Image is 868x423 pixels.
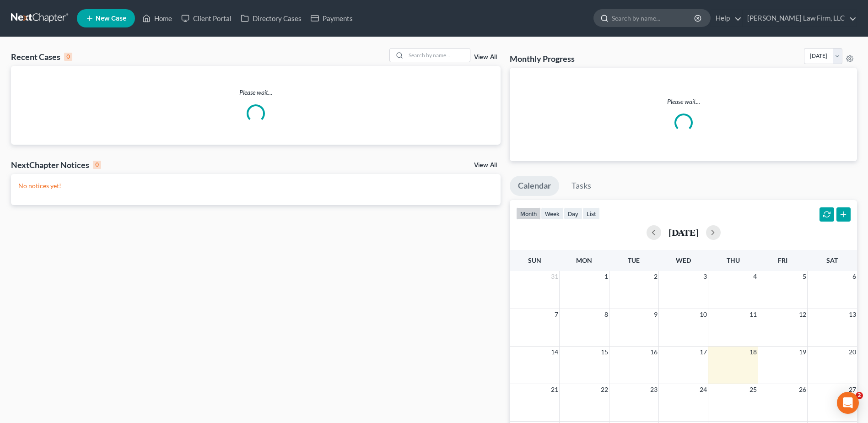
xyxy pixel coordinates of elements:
[18,181,493,190] p: No notices yet!
[563,176,599,196] a: Tasks
[778,256,787,264] span: Fri
[554,309,559,320] span: 7
[582,207,600,220] button: list
[802,271,807,282] span: 5
[699,384,708,395] span: 24
[749,309,758,320] span: 11
[11,159,101,170] div: NextChapter Notices
[669,228,699,237] h2: [DATE]
[600,347,609,358] span: 15
[550,384,559,395] span: 21
[604,309,609,320] span: 8
[702,271,708,282] span: 3
[676,256,691,264] span: Wed
[798,309,807,320] span: 12
[236,10,306,27] a: Directory Cases
[93,161,101,169] div: 0
[649,384,658,395] span: 23
[653,271,658,282] span: 2
[550,347,559,358] span: 14
[653,309,658,320] span: 9
[474,54,497,60] a: View All
[699,309,708,320] span: 10
[517,97,850,106] p: Please wait...
[848,309,857,320] span: 13
[612,10,695,27] input: Search by name...
[848,347,857,358] span: 20
[604,271,609,282] span: 1
[711,10,742,27] a: Help
[856,392,863,399] span: 2
[11,51,72,62] div: Recent Cases
[550,271,559,282] span: 31
[852,271,857,282] span: 6
[600,384,609,395] span: 22
[516,207,541,220] button: month
[541,207,564,220] button: week
[826,256,838,264] span: Sat
[564,207,582,220] button: day
[96,15,126,22] span: New Case
[749,347,758,358] span: 18
[743,10,857,27] a: [PERSON_NAME] Law Firm, LLC
[528,256,541,264] span: Sun
[848,384,857,395] span: 27
[576,256,592,264] span: Mon
[406,49,470,62] input: Search by name...
[798,347,807,358] span: 19
[64,53,72,61] div: 0
[727,256,740,264] span: Thu
[177,10,236,27] a: Client Portal
[138,10,177,27] a: Home
[837,392,859,414] div: Open Intercom Messenger
[11,88,501,97] p: Please wait...
[798,384,807,395] span: 26
[749,384,758,395] span: 25
[474,162,497,168] a: View All
[628,256,640,264] span: Tue
[510,53,575,64] h3: Monthly Progress
[306,10,357,27] a: Payments
[752,271,758,282] span: 4
[649,347,658,358] span: 16
[510,176,559,196] a: Calendar
[699,347,708,358] span: 17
